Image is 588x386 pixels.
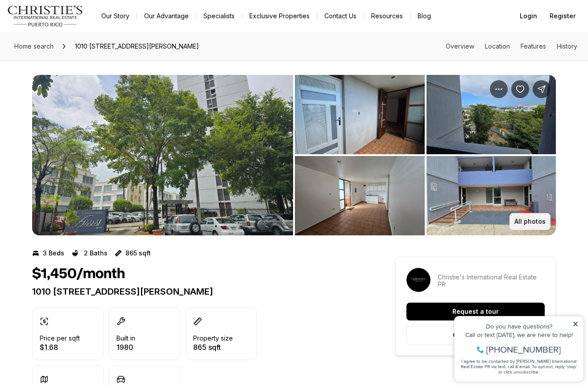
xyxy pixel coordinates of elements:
[71,39,203,53] span: 1010 [STREET_ADDRESS][PERSON_NAME]
[94,10,137,22] a: Our Story
[485,42,510,50] a: Skip to: Location
[438,274,545,288] p: Christie's International Real Estate PR
[511,80,529,98] button: Save Property: 1010 AVE LUIS VIGOREAUX #804
[446,42,474,50] a: Skip to: Overview
[9,29,129,35] div: Call or text [DATE], we are here to help!
[514,7,542,25] button: Login
[533,80,551,98] button: Share Property: 1010 AVE LUIS VIGOREAUX #804
[40,344,80,351] p: $1.68
[32,286,363,297] p: 1010 [STREET_ADDRESS][PERSON_NAME]
[32,75,293,235] button: View image gallery
[446,43,577,50] nav: Page section menu
[193,335,233,342] p: Property size
[125,250,151,257] p: 865 sqft
[364,10,410,22] a: Resources
[557,42,577,50] a: Skip to: History
[11,55,127,72] span: I agree to be contacted by [PERSON_NAME] International Real Estate PR via text, call & email. To ...
[317,10,364,22] button: Contact Us
[509,213,551,230] button: All photos
[32,266,125,283] h1: $1,450/month
[137,10,196,22] a: Our Advantage
[37,42,111,51] span: [PHONE_NUMBER]
[295,75,425,154] button: View image gallery
[406,326,545,345] button: Contact agent
[7,5,83,27] img: logo
[295,75,556,235] li: 2 of 9
[521,42,546,50] a: Skip to: Features
[410,10,438,22] a: Blog
[9,20,129,26] div: Do you have questions?
[40,335,80,342] p: Price per sqft
[84,250,108,257] p: 2 Baths
[550,12,576,20] span: Register
[32,75,556,235] div: Listing Photos
[116,335,135,342] p: Built in
[32,75,293,235] li: 1 of 9
[490,80,508,98] button: Property options
[514,218,546,225] p: All photos
[520,12,537,20] span: Login
[406,303,545,320] button: Request a tour
[295,156,425,235] button: View image gallery
[193,344,233,351] p: 865 sqft
[43,250,64,257] p: 3 Beds
[544,7,581,25] button: Register
[14,42,54,50] span: Home search
[196,10,242,22] a: Specialists
[11,39,57,53] a: Home search
[242,10,317,22] a: Exclusive Properties
[116,344,135,351] p: 1980
[427,156,556,235] button: View image gallery
[427,75,556,154] button: View image gallery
